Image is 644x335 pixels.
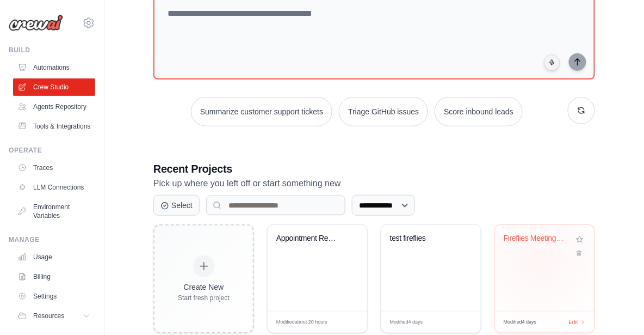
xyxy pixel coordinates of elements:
[33,312,64,320] span: Resources
[153,195,200,216] button: Select
[504,319,537,326] span: Modified 4 days
[13,98,95,115] a: Agents Repository
[13,288,95,305] a: Settings
[574,234,586,246] button: Add to favorites
[13,307,95,325] button: Resources
[504,234,569,243] div: Fireflies Meeting Processor & Action Item Manager
[13,248,95,266] a: Usage
[276,319,327,326] span: Modified about 20 hours
[191,97,332,126] button: Summarize customer support tickets
[178,294,230,302] div: Start fresh project
[153,176,595,191] p: Pick up where you left off or start something new
[178,282,230,293] div: Create New
[435,97,523,126] button: Score inbound leads
[13,179,95,196] a: LLM Connections
[276,234,342,243] div: Appointment Replacement Automation
[544,54,560,71] button: Click to speak your automation idea
[13,59,95,76] a: Automations
[455,318,465,326] span: Edit
[9,235,95,244] div: Manage
[13,118,95,135] a: Tools & Integrations
[390,234,456,243] div: test fireflies
[9,15,63,31] img: Logo
[390,319,423,326] span: Modified 4 days
[153,161,595,176] h3: Recent Projects
[339,97,428,126] button: Triage GitHub issues
[13,159,95,176] a: Traces
[13,198,95,224] a: Environment Variables
[9,46,95,54] div: Build
[342,318,351,326] span: Edit
[13,78,95,96] a: Crew Studio
[569,318,578,326] span: Edit
[13,268,95,285] a: Billing
[568,97,595,124] button: Get new suggestions
[9,146,95,155] div: Operate
[574,248,586,259] button: Delete project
